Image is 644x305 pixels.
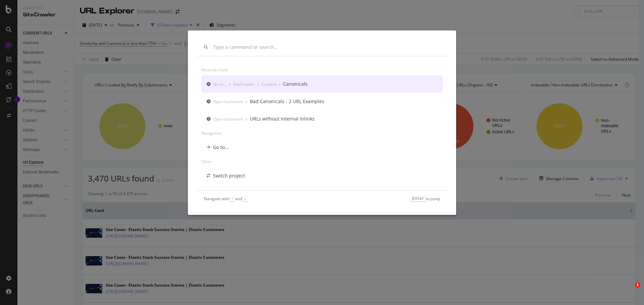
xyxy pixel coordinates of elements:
span: 1 [635,282,640,288]
div: Recently used [201,64,443,75]
div: SiteCrawler [233,81,255,87]
div: Other [201,156,443,167]
div: Open bookmark [213,99,243,104]
div: Switch project [213,172,245,179]
kbd: ↓ [242,196,248,202]
div: Navigate with and [204,196,248,202]
kbd: Enter [411,196,426,202]
div: Bad Canonicals - 2 URL Examples [250,98,324,105]
div: › [258,81,259,87]
input: Type a command or search… [213,45,440,50]
iframe: Intercom live chat [621,282,637,298]
div: Navigation [201,128,443,139]
div: › [279,81,280,87]
div: › [246,116,247,122]
div: Open bookmark [212,190,248,197]
div: URLs without Internal Inlinks [250,116,315,122]
div: Open bookmark [213,116,243,122]
div: › [246,99,247,104]
div: Go to... [213,144,229,151]
div: to jump [411,196,440,202]
kbd: ↑ [229,196,235,202]
div: Canonicals [283,81,308,87]
div: Go to... [213,81,226,87]
div: › [229,81,230,87]
div: Content [262,81,276,87]
div: modal [188,30,456,215]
